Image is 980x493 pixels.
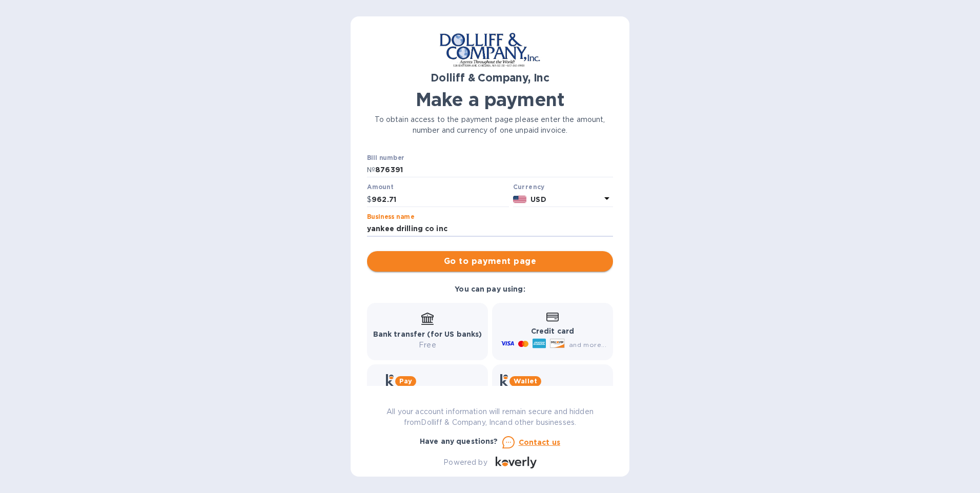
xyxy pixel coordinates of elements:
[399,377,412,385] b: Pay
[431,71,549,84] b: Dolliff & Company, Inc
[531,327,574,335] b: Credit card
[373,330,482,338] b: Bank transfer (for US banks)
[420,437,498,445] b: Have any questions?
[569,341,606,348] span: and more...
[373,340,482,351] p: Free
[367,251,613,272] button: Go to payment page
[367,89,613,110] h1: Make a payment
[519,438,561,446] u: Contact us
[530,195,546,203] b: USD
[513,183,545,191] b: Currency
[375,162,613,178] input: Enter bill number
[367,221,613,237] input: Enter business name
[372,192,509,207] input: 0.00
[367,214,414,220] label: Business name
[443,457,487,468] p: Powered by
[367,114,613,136] p: To obtain access to the payment page please enter the amount, number and currency of one unpaid i...
[367,184,393,191] label: Amount
[513,196,527,203] img: USD
[455,285,525,293] b: You can pay using:
[367,194,372,205] p: $
[514,377,537,385] b: Wallet
[367,155,404,161] label: Bill number
[367,165,375,175] p: №
[367,406,613,428] p: All your account information will remain secure and hidden from Dolliff & Company, Inc and other ...
[375,255,605,268] span: Go to payment page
